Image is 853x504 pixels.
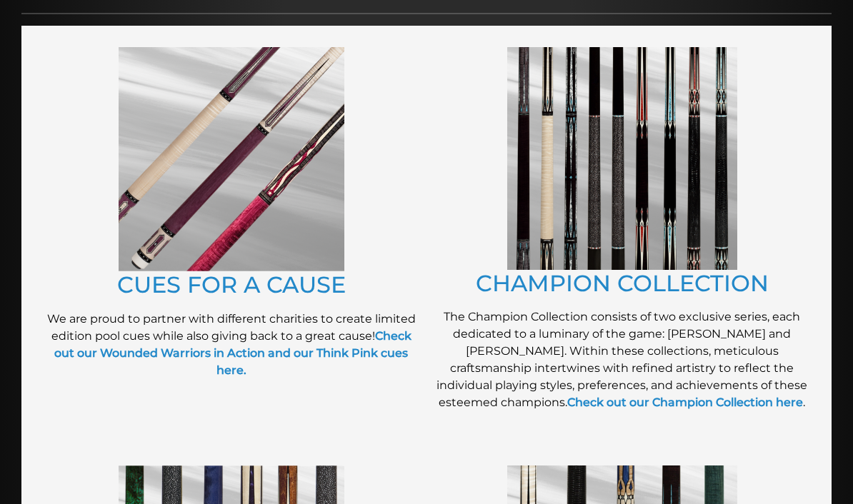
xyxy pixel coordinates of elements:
[117,271,346,298] a: CUES FOR A CAUSE
[476,269,769,297] a: CHAMPION COLLECTION
[567,395,803,409] a: Check out our Champion Collection here
[54,329,411,377] a: Check out our Wounded Warriors in Action and our Think Pink cues here.
[43,311,419,379] p: We are proud to partner with different charities to create limited edition pool cues while also g...
[434,308,810,411] p: The Champion Collection consists of two exclusive series, each dedicated to a luminary of the gam...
